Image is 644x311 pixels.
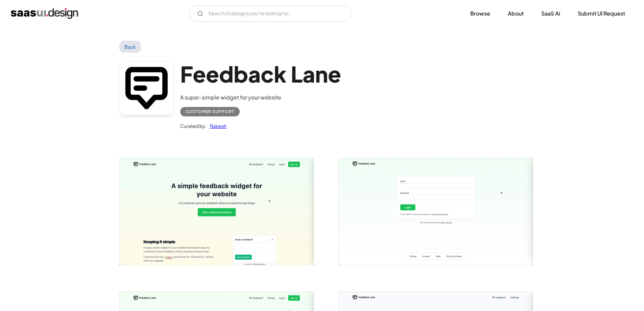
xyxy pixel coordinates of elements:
a: Submit UI Request [570,6,633,21]
h1: Feedback Lane [180,61,341,87]
div: A super-simple widget for your website [180,93,341,102]
a: SaaS Ai [533,6,568,21]
div: Curated by: [180,122,207,130]
a: open lightbox [120,158,314,265]
a: home [11,8,78,19]
form: Email Form [189,5,351,22]
img: 64fab93ab37f6f9b5ae0aab6_Feedback%20Lane%20Home%20Screen.jpg [120,158,314,265]
a: Rakesh [207,122,226,130]
a: About [500,6,532,21]
img: 64fab952fc3e102b1c417fa9_Feedback%20Lane%20Login.jpg [339,158,533,265]
div: Customer Support [186,108,234,116]
a: Back [119,41,141,53]
a: open lightbox [339,158,533,265]
input: Search UI designs you're looking for... [189,5,351,22]
a: Browse [462,6,498,21]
